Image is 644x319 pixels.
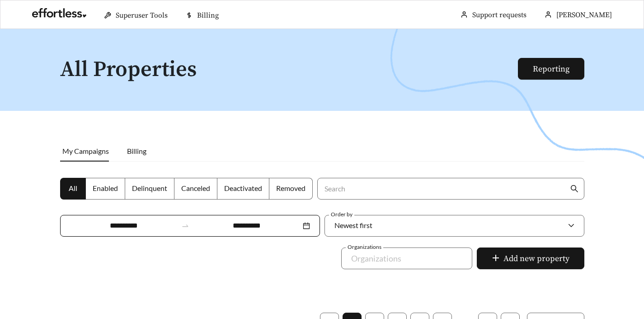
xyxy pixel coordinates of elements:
span: search [570,185,578,193]
a: Support requests [472,10,526,19]
span: Superuser Tools [116,11,168,20]
span: Billing [127,147,146,155]
span: plus [492,254,500,264]
span: My Campaigns [62,147,109,155]
span: Add new property [503,252,569,265]
a: Reporting [533,64,569,74]
button: plusAdd new property [477,248,584,269]
span: Billing [197,11,219,20]
span: swap-right [181,222,189,230]
button: Reporting [518,58,584,80]
span: to [181,222,189,230]
span: [PERSON_NAME] [556,10,612,19]
span: Deactivated [224,184,262,192]
span: All [69,184,77,192]
span: Canceled [181,184,210,192]
span: Delinquent [132,184,167,192]
span: Newest first [334,221,372,229]
h1: All Properties [60,58,519,82]
span: Removed [276,184,306,192]
span: Enabled [93,184,118,192]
